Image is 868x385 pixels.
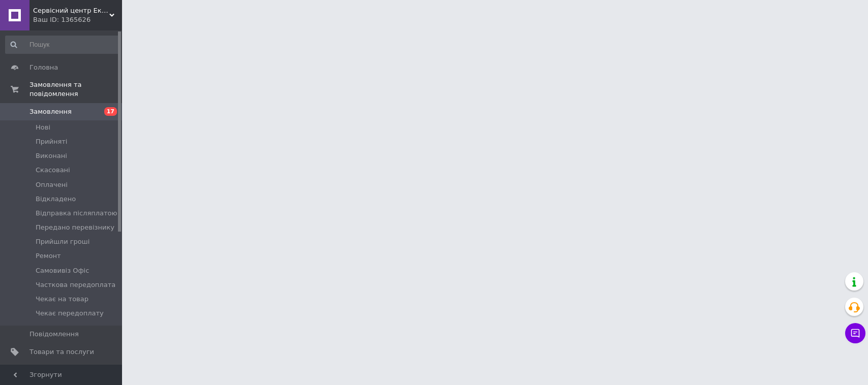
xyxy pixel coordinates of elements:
[29,80,122,99] span: Замовлення та повідомлення
[36,237,89,246] span: Прийшли гроші
[845,323,865,343] button: Чат з покупцем
[36,180,68,189] span: Оплачені
[36,266,89,275] span: Самовивіз Офіс
[5,36,119,54] input: Пошук
[36,223,114,232] span: Передано перевізнику
[29,347,94,357] span: Товари та послуги
[33,6,109,15] span: Сервісний центр Екран
[36,137,67,146] span: Прийняті
[29,107,72,116] span: Замовлення
[104,107,117,116] span: 17
[36,123,50,132] span: Нові
[29,63,58,72] span: Головна
[36,166,70,175] span: Скасовані
[36,251,61,261] span: Ремонт
[36,309,104,318] span: Чекає передоплату
[36,195,76,204] span: Відкладено
[29,330,79,339] span: Повідомлення
[33,15,122,24] div: Ваш ID: 1365626
[36,151,67,161] span: Виконані
[36,280,115,290] span: Часткова передоплата
[36,209,117,218] span: Відправка післяплатою
[36,295,88,304] span: Чекає на товар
